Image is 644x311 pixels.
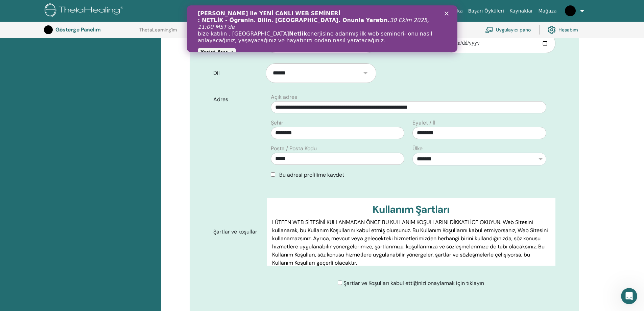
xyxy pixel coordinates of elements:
[279,171,344,178] font: Bu adresi profilime kaydet
[509,8,533,14] font: Kaynaklar
[373,203,449,216] font: Kullanım Şartları
[271,145,317,152] font: Posta / Posta Kodu
[213,69,220,76] font: Dil
[139,27,177,38] a: ThetaLearning'im
[548,24,556,36] img: cog.svg
[55,26,100,33] font: Gösterge Panelim
[384,5,441,17] a: Kurslar ve Seminerler
[558,27,578,33] font: Hesabım
[343,280,484,287] font: Şartlar ve Koşulları kabul ettiğinizi onaylamak için tıklayın
[441,5,465,17] a: sertifika
[412,119,435,126] font: Eyalet / İl
[271,93,297,101] font: Açık adres
[44,25,53,34] img: default.jpg
[621,288,637,304] iframe: Intercom canlı sohbet
[213,228,257,235] font: Şartlar ve koşullar
[45,3,125,19] img: logo.png
[139,27,177,33] font: ThetaLearning'im
[507,5,536,17] a: Kaynaklar
[258,6,264,10] div: Kapat
[468,8,504,14] font: Başarı Öyküleri
[535,5,559,17] a: Mağaza
[496,27,531,33] font: Uygulayıcı pano
[271,119,283,126] font: Şehir
[187,5,457,52] iframe: Intercom canlı sohbet başlığı
[538,8,556,14] font: Mağaza
[466,5,507,17] a: Başarı Öyküleri
[272,219,548,266] font: LÜTFEN WEB SİTESİNİ KULLANMADAN ÖNCE BU KULLANIM KOŞULLARINI DİKKATLİCE OKUYUN. Web Sitesini kull...
[548,22,578,37] a: Hesabım
[11,42,49,50] a: Yerini Ayır ➜
[213,96,228,103] font: Adres
[357,5,385,17] a: Hakkında
[412,145,423,152] font: Ülke
[485,27,493,33] img: chalkboard-teacher.svg
[14,44,46,49] font: Yerini Ayır ➜
[485,22,531,37] a: Uygulayıcı pano
[565,5,576,16] img: default.jpg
